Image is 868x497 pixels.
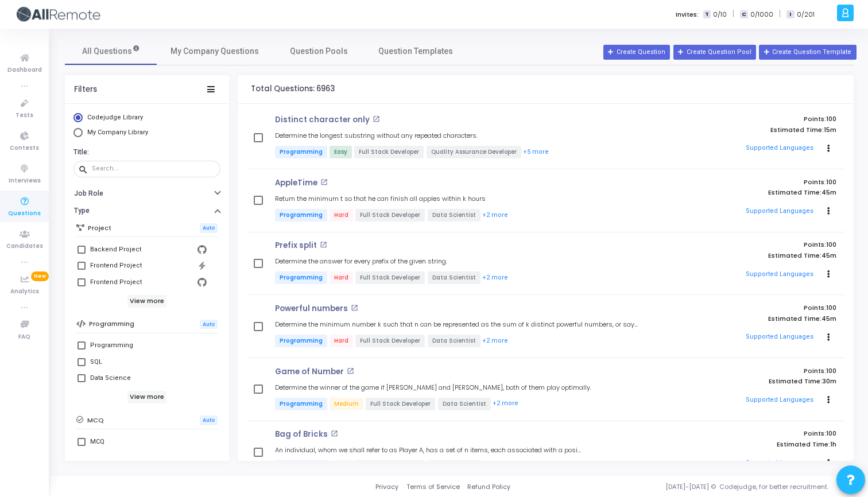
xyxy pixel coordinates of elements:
p: Estimated Time: [657,315,836,323]
span: Hard [330,271,353,284]
div: MCQ [90,435,104,449]
span: Programming [275,398,327,410]
span: 0/201 [797,10,815,20]
span: Programming [275,271,327,284]
span: Contests [10,143,39,153]
mat-icon: open_in_new [320,178,328,186]
p: Points: [657,178,836,186]
mat-icon: open_in_new [347,367,354,375]
span: 100 [826,366,836,375]
span: Programming [275,146,327,158]
span: Hard [330,209,353,222]
span: Codejudge Library [87,114,143,121]
span: All Questions [82,45,140,57]
button: Actions [820,392,836,408]
span: Full Stack Developer [355,335,425,347]
span: 100 [826,177,836,187]
span: Data Scientist [428,271,480,284]
span: 45m [821,315,836,323]
span: My Company Questions [170,45,259,57]
span: C [740,10,747,19]
mat-icon: search [78,164,92,174]
div: [DATE]-[DATE] © Codejudge, for better recruitment. [510,482,854,492]
h6: View more [127,391,167,403]
span: Programming [275,209,327,222]
span: Medium [330,398,363,410]
h6: Title: [73,148,218,157]
h6: MCQ [87,417,104,424]
span: Auto [200,320,218,329]
span: Data Scientist [438,398,491,410]
h5: Return the minimum t so that he can finish all apples within k hours [275,195,486,203]
span: Quality Assurance Developer [427,146,521,158]
button: Supported Languages [742,266,817,283]
span: 45m [821,252,836,259]
button: Supported Languages [742,455,817,472]
span: | [733,8,734,20]
a: Privacy [375,482,398,492]
p: Estimated Time: [657,189,836,196]
span: Full Stack Developer [354,146,424,158]
div: Programming [90,339,133,352]
span: Full Stack Developer [355,271,425,284]
span: Questions [8,209,41,219]
span: Dashboard [7,65,42,75]
h5: Determine the answer for every prefix of the given string. [275,258,447,265]
span: 100 [826,303,836,312]
button: +2 more [492,398,519,409]
span: 0/1000 [750,10,773,20]
span: 100 [826,114,836,123]
span: Full Stack Developer [366,398,435,410]
div: Frontend Project [90,275,142,289]
span: Programming [275,335,327,347]
span: Easy [330,146,352,158]
span: T [703,10,711,19]
span: FAQ [18,332,30,342]
label: Invites: [676,10,699,20]
button: Create Question [603,45,670,60]
button: Type [65,202,229,220]
h6: Project [88,224,111,232]
button: +2 more [482,336,509,347]
h4: Total Questions: 6963 [251,84,335,94]
p: Game of Number [275,367,344,376]
p: Points: [657,241,836,248]
img: logo [14,3,100,26]
p: Points: [657,430,836,437]
p: Estimated Time: [657,378,836,385]
span: | [779,8,781,20]
span: Interviews [9,176,41,186]
span: Data Scientist [428,209,480,222]
p: Estimated Time: [657,126,836,134]
h6: Job Role [74,189,103,198]
button: +2 more [482,273,509,284]
h6: Programming [89,320,134,328]
button: +2 more [482,210,509,221]
span: I [786,10,794,19]
div: SQL [90,355,102,369]
span: 100 [826,429,836,438]
button: Create Question Pool [673,45,756,60]
span: Question Templates [378,45,453,57]
a: Terms of Service [406,482,460,492]
span: New [31,271,49,281]
span: My Company Library [87,129,148,136]
mat-icon: open_in_new [351,304,358,312]
span: 100 [826,240,836,249]
span: 45m [821,189,836,196]
p: Estimated Time: [657,252,836,259]
mat-icon: open_in_new [320,241,327,248]
mat-icon: open_in_new [373,115,380,123]
span: Auto [200,223,218,233]
span: Analytics [10,287,39,297]
span: Tests [15,111,33,121]
button: Job Role [65,184,229,202]
button: Actions [820,203,836,219]
span: Question Pools [290,45,348,57]
button: Supported Languages [742,140,817,157]
p: Points: [657,304,836,312]
button: Actions [820,266,836,282]
span: Candidates [6,242,43,251]
span: 0/10 [713,10,727,20]
button: Actions [820,329,836,345]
